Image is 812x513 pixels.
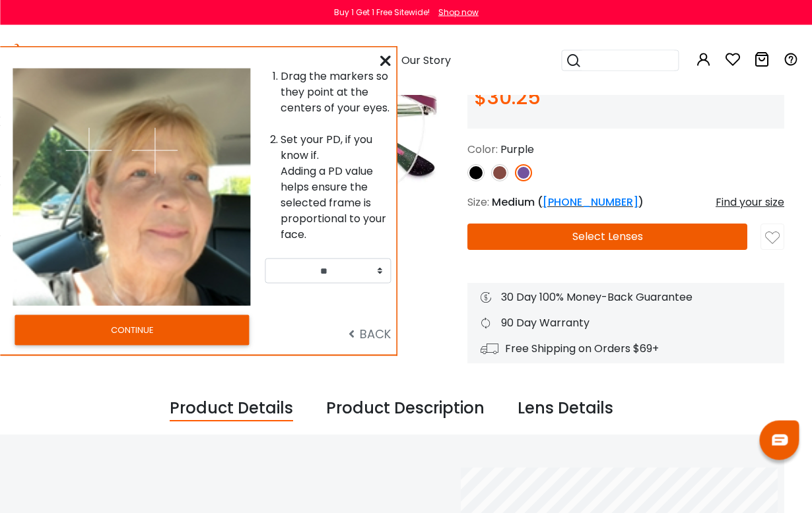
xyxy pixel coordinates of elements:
div: Free Shipping on Orders $69+ [481,341,771,357]
a: Shop now [432,7,479,18]
span: $30.25 [474,83,541,111]
span: Color: [467,142,498,157]
div: 30 Day 100% Money-Back Guarantee [481,289,771,305]
span: Our Story [401,53,450,68]
span: Size: [467,195,489,210]
button: Select Lenses [467,224,747,250]
div: Product Description [326,396,485,421]
img: chat [772,435,788,446]
div: 90 Day Warranty [481,315,771,331]
span: Purple [500,142,534,157]
img: abbeglasses.com [13,44,121,77]
img: like [765,231,780,245]
div: Buy 1 Get 1 Free Sitewide! [334,7,430,18]
div: Shop now [438,7,479,18]
div: Product Details [170,396,293,421]
img: cross-hair.png [131,128,178,174]
li: Drag the markers so they point at the centers of your eyes. [281,69,391,116]
span: BACK [349,326,391,342]
li: Set your PD, if you know if. Adding a PD value helps ensure the selected frame is proportional to... [281,132,391,243]
div: Find your size [716,195,784,210]
img: cross-hair.png [65,128,112,174]
span: Medium ( ) [492,195,644,210]
button: CONTINUE [15,315,249,346]
div: Lens Details [518,396,613,421]
a: [PHONE_NUMBER] [543,195,638,210]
